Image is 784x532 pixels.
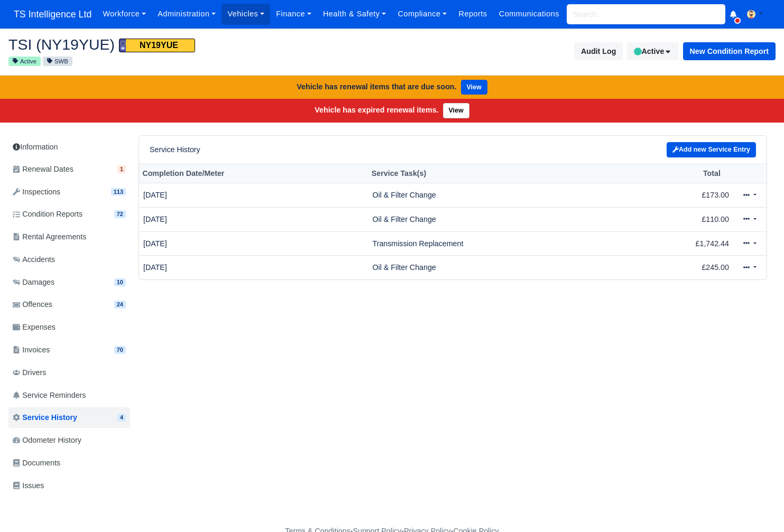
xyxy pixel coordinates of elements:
td: [DATE] [139,183,368,208]
a: Documents [8,453,130,473]
a: Service Reminders [8,385,130,406]
span: Accidents [13,254,55,266]
a: TS Intelligence Ltd [8,4,97,25]
a: Add new Service Entry [667,142,756,157]
td: £173.00 [625,183,733,208]
span: 72 [114,210,126,218]
span: NY19YUE [119,39,195,52]
a: Workforce [97,4,152,24]
a: Condition Reports 72 [8,204,130,225]
span: 70 [114,346,126,354]
th: Completion Date/Meter [139,164,368,183]
button: Active [627,42,678,60]
span: Invoices [13,344,50,356]
td: [DATE] [139,231,368,256]
span: Rental Agreements [13,231,86,243]
a: Accidents [8,249,130,270]
a: Reports [453,4,493,24]
span: TS Intelligence Ltd [8,4,97,25]
a: Expenses [8,317,130,338]
td: [DATE] [139,208,368,232]
button: Audit Log [574,42,623,60]
span: 4 [117,414,126,422]
span: Damages [13,276,54,288]
a: Rental Agreements [8,227,130,247]
a: Communications [493,4,566,24]
a: Issues [8,475,130,496]
a: View [443,103,469,118]
a: View [461,80,487,95]
a: Odometer History [8,430,130,451]
span: Issues [13,480,44,492]
small: Active [8,57,41,66]
a: Vehicles [222,4,270,24]
span: Condition Reports [13,208,82,220]
span: 113 [111,188,126,196]
td: Oil & Filter Change [368,208,625,232]
span: Renewal Dates [13,163,73,175]
td: [DATE] [139,256,368,279]
a: Service History 4 [8,407,130,428]
td: £110.00 [625,208,733,232]
small: SWB [43,57,72,66]
td: Oil & Filter Change [368,256,625,279]
span: Inspections [13,186,60,198]
h2: TSI (NY19YUE) [8,36,384,52]
h6: Service History [150,145,200,154]
a: Invoices 70 [8,340,130,360]
span: Expenses [13,321,56,333]
a: Health & Safety [317,4,392,24]
a: Administration [152,4,222,24]
span: Service History [13,412,77,424]
th: Service Task(s) [368,164,625,183]
span: Service Reminders [13,389,86,402]
td: Transmission Replacement [368,231,625,256]
td: Oil & Filter Change [368,183,625,208]
td: £1,742.44 [625,231,733,256]
span: Documents [13,457,60,469]
button: New Condition Report [683,42,776,60]
a: Finance [270,4,317,24]
td: £245.00 [625,256,733,279]
a: Drivers [8,362,130,383]
span: 10 [114,278,126,286]
span: Odometer History [13,434,81,446]
span: Drivers [13,367,46,379]
span: 1 [117,165,126,173]
a: Renewal Dates 1 [8,159,130,180]
span: 24 [114,301,126,309]
a: Offences 24 [8,294,130,315]
input: Search... [567,4,725,24]
a: Information [8,137,130,157]
span: Offences [13,298,52,311]
a: Damages 10 [8,272,130,293]
a: Compliance [392,4,453,24]
th: Total [625,164,733,183]
a: Inspections 113 [8,182,130,202]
